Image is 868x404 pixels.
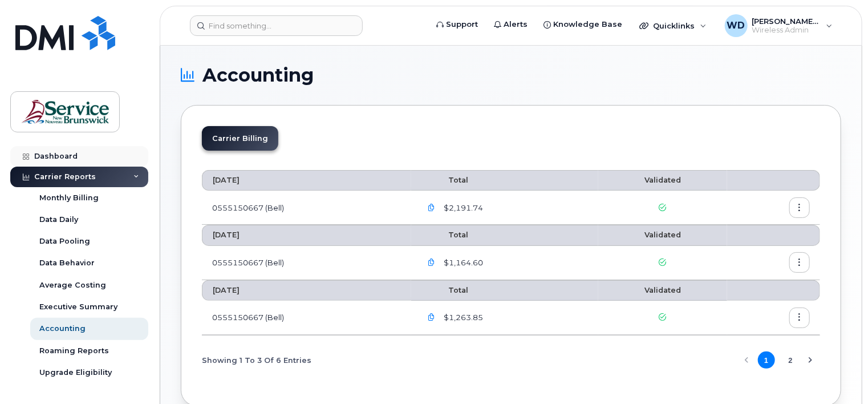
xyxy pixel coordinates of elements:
button: Page 1 [758,352,775,369]
button: Page 2 [782,352,799,369]
span: $2,191.74 [442,203,484,213]
td: 0555150667 (Bell) [202,246,411,280]
th: [DATE] [202,225,411,245]
td: 0555150667 (Bell) [202,301,411,335]
th: Validated [598,225,727,245]
button: Next Page [802,352,819,369]
span: $1,164.60 [442,257,484,268]
th: Validated [598,280,727,301]
th: [DATE] [202,170,411,191]
span: Total [421,176,469,184]
th: [DATE] [202,280,411,301]
span: Showing 1 To 3 Of 6 Entries [202,352,311,369]
span: Accounting [202,67,314,84]
td: 0555150667 (Bell) [202,191,411,225]
th: Validated [598,170,727,191]
span: Total [421,231,469,239]
span: Total [421,286,469,294]
span: $1,263.85 [442,312,484,323]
